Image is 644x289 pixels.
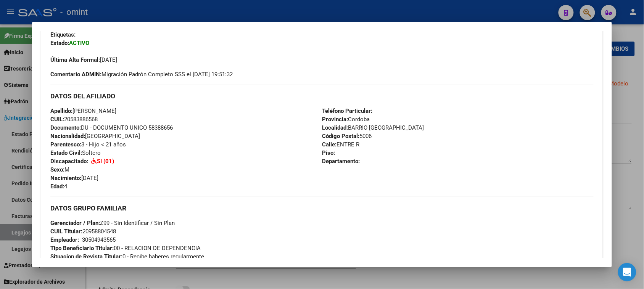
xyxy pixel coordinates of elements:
strong: Piso: [322,149,335,156]
strong: Documento: [50,124,81,131]
span: Cordoba [322,116,370,123]
span: 0 - Recibe haberes regularmente [50,253,204,260]
strong: Nacionalidad: [50,133,85,140]
strong: Teléfono Particular: [322,108,372,114]
strong: ACTIVO [69,40,89,47]
h3: DATOS GRUPO FAMILIAR [50,204,593,212]
strong: Sexo: [50,166,64,173]
strong: CUIL: [50,116,64,123]
span: Migración Padrón Completo SSS el [DATE] 19:51:32 [50,70,233,79]
strong: Edad: [50,183,64,190]
strong: Apellido: [50,108,72,114]
strong: Empleador: [50,236,79,243]
strong: Calle: [322,141,336,148]
strong: Estado: [50,40,69,47]
strong: CUIL Titular: [50,228,82,235]
strong: Provincia: [322,116,348,123]
strong: Nacimiento: [50,175,81,181]
span: BARRIO [GEOGRAPHIC_DATA] [322,124,424,131]
strong: Estado Civil: [50,149,82,156]
div: 30504943565 [82,236,116,244]
span: [PERSON_NAME] [50,108,116,114]
strong: Gerenciador / Plan: [50,220,100,226]
span: [DATE] [50,56,117,63]
span: Z99 - Sin Identificar / Sin Plan [50,220,175,226]
strong: Situacion de Revista Titular: [50,253,122,260]
span: 20958804548 [50,228,116,235]
strong: Etiquetas: [50,31,76,38]
strong: SI (01) [97,158,114,165]
strong: Discapacitado: [50,158,88,165]
span: ENTRE R [322,141,359,148]
span: Soltero [50,149,101,156]
strong: Localidad: [322,124,348,131]
strong: Última Alta Formal: [50,56,100,63]
span: 20583886568 [50,116,98,123]
span: [DATE] [50,175,98,181]
span: 3 - Hijo < 21 años [50,141,126,148]
strong: Departamento: [322,158,360,165]
span: 5006 [322,133,372,140]
div: Open Intercom Messenger [618,263,636,281]
span: [GEOGRAPHIC_DATA] [50,133,140,140]
span: DU - DOCUMENTO UNICO 58388656 [50,124,173,131]
span: 4 [50,183,67,190]
span: M [50,166,69,173]
strong: Comentario ADMIN: [50,71,101,78]
strong: Código Postal: [322,133,359,140]
strong: Parentesco: [50,141,81,148]
strong: Tipo Beneficiario Titular: [50,245,114,252]
span: 00 - RELACION DE DEPENDENCIA [50,245,201,252]
h3: DATOS DEL AFILIADO [50,92,593,100]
